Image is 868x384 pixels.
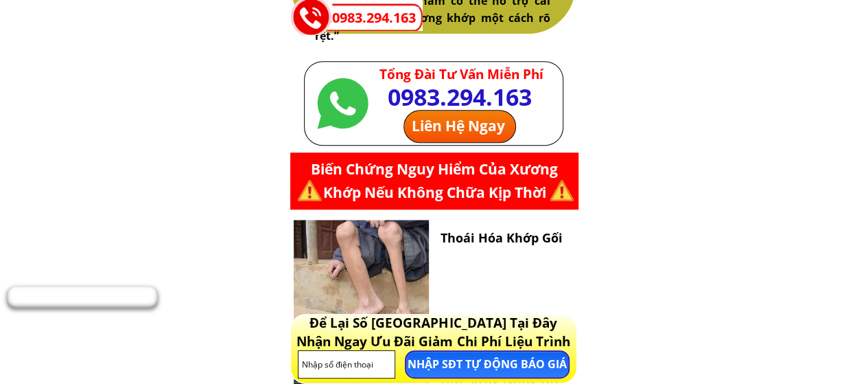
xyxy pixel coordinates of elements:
[332,7,423,29] a: 0983.294.163
[291,158,578,204] h3: Biến Chứng Nguy Hiểm Của Xương Khớp Nếu Không Chữa Kịp Thời
[388,78,561,115] a: 0983.294.163
[441,228,578,248] h3: Thoái Hóa Khớp Gối
[379,64,558,84] a: Tổng Đài Tư Vấn Miễn Phí
[406,352,567,377] p: NHẬP SĐT TỰ ĐỘNG BÁO GIÁ
[298,351,395,378] input: Nhập số điện thoại
[412,115,539,138] a: Liên Hệ Ngay
[292,314,574,350] h3: Để Lại Số [GEOGRAPHIC_DATA] Tại Đây Nhận Ngay Ưu Đãi Giảm Chi Phí Liệu Trình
